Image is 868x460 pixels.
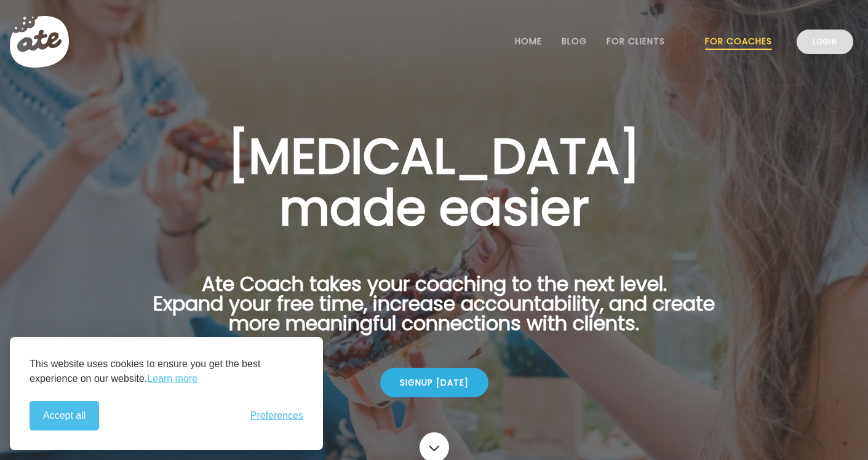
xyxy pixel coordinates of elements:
[515,36,542,46] a: Home
[30,357,303,386] p: This website uses cookies to ensure you get the best experience on our website.
[250,410,303,421] span: Preferences
[562,36,587,46] a: Blog
[250,410,303,421] button: Toggle preferences
[147,371,197,386] a: Learn more
[380,368,488,397] div: Signup [DATE]
[705,36,772,46] a: For Coaches
[797,30,853,54] a: Login
[607,36,665,46] a: For Clients
[134,274,735,348] p: Ate Coach takes your coaching to the next level. Expand your free time, increase accountability, ...
[134,130,735,234] h1: [MEDICAL_DATA] made easier
[30,401,99,430] button: Accept all cookies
